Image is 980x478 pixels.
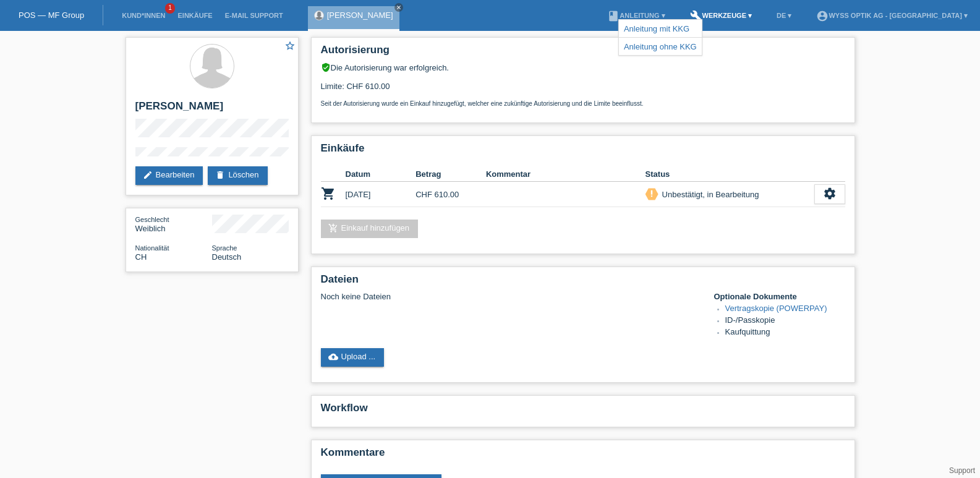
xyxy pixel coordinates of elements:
i: verified_user [321,62,331,72]
p: Seit der Autorisierung wurde ein Einkauf hinzugefügt, welcher eine zukünftige Autorisierung und d... [321,100,845,107]
a: Anleitung mit KKG [624,24,689,33]
a: DE ▾ [770,12,798,19]
i: add_shopping_cart [328,223,338,233]
a: star_border [284,40,296,53]
i: settings [823,187,837,200]
span: Nationalität [135,244,169,252]
a: E-Mail Support [219,12,289,19]
td: [DATE] [346,182,416,207]
a: Einkäufe [171,12,218,19]
a: bookAnleitung ▾ [601,12,671,19]
div: Noch keine Dateien [321,292,699,301]
i: edit [143,170,153,180]
span: Deutsch [212,252,242,262]
h2: Dateien [321,273,845,292]
i: priority_high [647,189,656,198]
h2: Autorisierung [321,44,845,62]
h2: Einkäufe [321,142,845,161]
a: Support [949,466,975,475]
th: Status [646,167,814,182]
div: Limite: CHF 610.00 [321,72,845,107]
a: account_circleWyss Optik AG - [GEOGRAPHIC_DATA] ▾ [810,12,974,19]
a: POS — MF Group [19,11,84,20]
a: Anleitung ohne KKG [624,42,697,51]
a: buildWerkzeuge ▾ [684,12,759,19]
a: deleteLöschen [208,166,267,185]
i: star_border [284,40,296,51]
h4: Optionale Dokumente [714,292,845,301]
i: close [396,4,402,11]
a: add_shopping_cartEinkauf hinzufügen [321,220,419,238]
th: Betrag [415,167,486,182]
span: Schweiz [135,252,147,262]
td: CHF 610.00 [415,182,486,207]
span: 1 [165,3,175,14]
div: Weiblich [135,215,212,233]
a: editBearbeiten [135,166,203,185]
a: [PERSON_NAME] [327,11,393,20]
div: Unbestätigt, in Bearbeitung [658,188,759,201]
li: ID-/Passkopie [725,315,845,327]
h2: [PERSON_NAME] [135,100,289,119]
h2: Workflow [321,402,845,420]
h2: Kommentare [321,446,845,465]
i: delete [215,170,225,180]
i: cloud_upload [328,352,338,362]
a: close [394,3,403,12]
span: Sprache [212,244,237,252]
th: Datum [346,167,416,182]
i: account_circle [816,10,829,22]
i: POSP00028099 [321,186,336,201]
i: build [690,10,702,22]
i: book [607,10,620,22]
a: Kund*innen [116,12,171,19]
li: Kaufquittung [725,327,845,339]
span: Geschlecht [135,216,169,223]
th: Kommentar [486,167,646,182]
div: Die Autorisierung war erfolgreich. [321,62,845,72]
a: cloud_uploadUpload ... [321,348,385,367]
a: Vertragskopie (POWERPAY) [725,304,827,313]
